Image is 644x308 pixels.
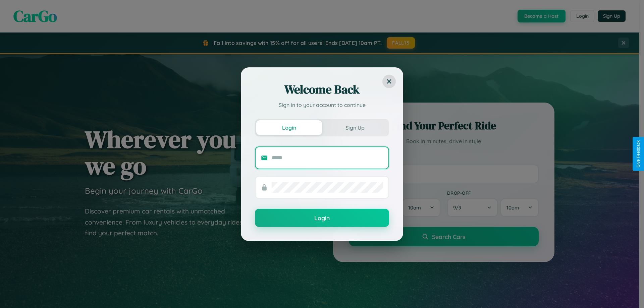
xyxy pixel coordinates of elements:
[256,120,322,135] button: Login
[255,81,389,98] h2: Welcome Back
[255,209,389,227] button: Login
[322,120,388,135] button: Sign Up
[255,101,389,109] p: Sign in to your account to continue
[636,140,641,168] div: Give Feedback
